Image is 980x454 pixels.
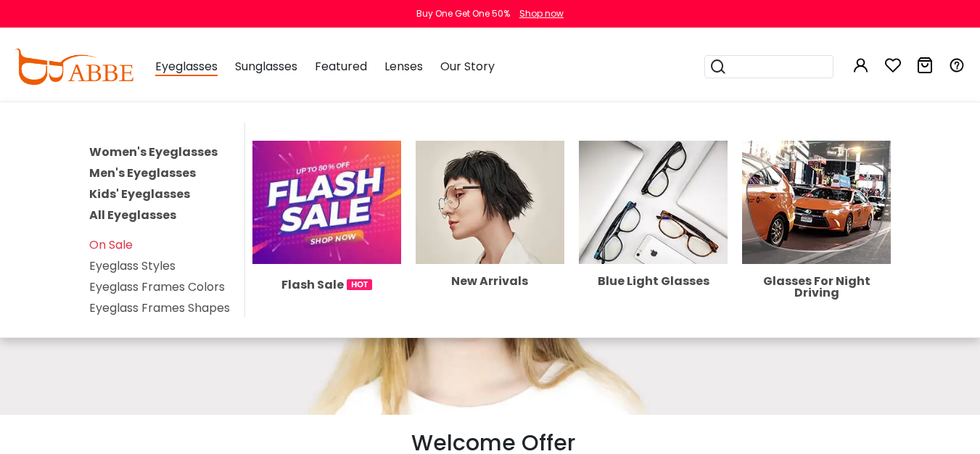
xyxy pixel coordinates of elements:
[512,7,564,20] a: Shop now
[347,279,372,290] img: 1724998894317IetNH.gif
[89,144,218,160] a: Women's Eyeglasses
[742,276,891,299] div: Glasses For Night Driving
[89,278,225,295] a: Eyeglass Frames Colors
[15,49,133,85] img: abbeglasses.com
[519,7,564,20] div: Shop now
[579,141,728,263] img: Blue Light Glasses
[281,276,344,294] span: Flash Sale
[252,141,401,263] img: Flash Sale
[89,236,133,253] a: On Sale
[579,193,728,286] a: Blue Light Glasses
[440,58,495,75] span: Our Story
[89,207,176,223] a: All Eyeglasses
[89,186,190,202] a: Kids' Eyeglasses
[155,58,218,76] span: Eyeglasses
[416,193,564,286] a: New Arrivals
[89,300,230,316] a: Eyeglass Frames Shapes
[579,276,728,287] div: Blue Light Glasses
[89,165,196,181] a: Men's Eyeglasses
[416,7,510,20] div: Buy One Get One 50%
[742,141,891,263] img: Glasses For Night Driving
[89,257,176,274] a: Eyeglass Styles
[384,58,423,75] span: Lenses
[416,276,564,287] div: New Arrivals
[315,58,367,75] span: Featured
[252,193,401,293] a: Flash Sale
[235,58,297,75] span: Sunglasses
[742,193,891,298] a: Glasses For Night Driving
[7,432,979,454] h5: Welcome Offer
[416,141,564,263] img: New Arrivals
